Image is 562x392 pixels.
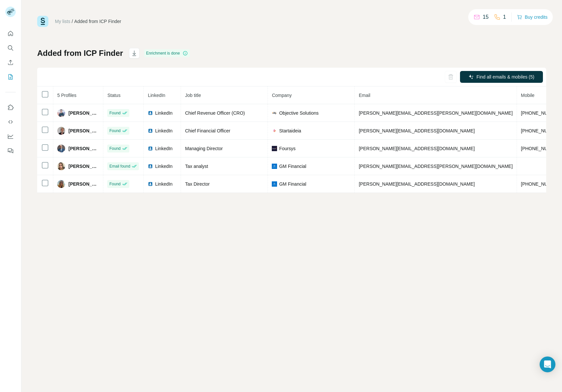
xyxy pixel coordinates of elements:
[109,110,120,116] span: Found
[185,146,222,151] span: Managing Director
[521,93,534,98] span: Mobile
[68,127,99,134] span: [PERSON_NAME]
[57,162,65,170] img: Avatar
[148,110,153,116] img: LinkedIn logo
[5,145,16,157] button: Feedback
[57,127,65,135] img: Avatar
[460,71,543,83] button: Find all emails & mobiles (5)
[109,128,120,134] span: Found
[5,116,16,128] button: Use Surfe API
[279,110,319,116] span: Objective Solutions
[68,145,99,152] span: [PERSON_NAME]
[185,93,201,98] span: Job title
[272,181,277,187] img: company-logo
[57,93,76,98] span: 5 Profiles
[359,128,474,133] span: [PERSON_NAME][EMAIL_ADDRESS][DOMAIN_NAME]
[185,110,245,116] span: Chief Revenue Officer (CRO)
[503,13,506,21] p: 1
[148,93,165,98] span: LinkedIn
[476,74,534,80] span: Find all emails & mobiles (5)
[5,28,16,39] button: Quick start
[57,180,65,188] img: Avatar
[185,181,210,187] span: Tax Director
[5,42,16,54] button: Search
[272,128,277,133] img: company-logo
[155,110,172,116] span: LinkedIn
[279,163,306,170] span: GM Financial
[272,146,277,151] img: company-logo
[483,13,489,21] p: 15
[72,18,73,25] li: /
[68,181,99,187] span: [PERSON_NAME]
[68,110,99,116] span: [PERSON_NAME]
[37,16,48,27] img: Surfe Logo
[144,49,190,57] div: Enrichment is done
[57,109,65,117] img: Avatar
[109,181,120,187] span: Found
[148,164,153,169] img: LinkedIn logo
[359,110,513,116] span: [PERSON_NAME][EMAIL_ADDRESS][PERSON_NAME][DOMAIN_NAME]
[107,93,120,98] span: Status
[540,357,555,372] div: Open Intercom Messenger
[74,18,121,25] div: Added from ICP Finder
[279,127,301,134] span: Startaideia
[155,163,172,170] span: LinkedIn
[272,110,277,116] img: company-logo
[148,146,153,151] img: LinkedIn logo
[517,12,548,22] button: Buy credits
[148,128,153,133] img: LinkedIn logo
[5,130,16,142] button: Dashboard
[279,145,295,152] span: Foursys
[5,57,16,68] button: Enrich CSV
[185,128,230,133] span: Chief Financial Officer
[57,145,65,152] img: Avatar
[185,164,208,169] span: Tax analyst
[272,93,292,98] span: Company
[155,127,172,134] span: LinkedIn
[155,181,172,187] span: LinkedIn
[68,163,99,170] span: [PERSON_NAME]
[5,71,16,83] button: My lists
[272,164,277,169] img: company-logo
[55,19,70,24] a: My lists
[359,181,474,187] span: [PERSON_NAME][EMAIL_ADDRESS][DOMAIN_NAME]
[5,102,16,113] button: Use Surfe on LinkedIn
[359,93,370,98] span: Email
[109,146,120,151] span: Found
[359,164,513,169] span: [PERSON_NAME][EMAIL_ADDRESS][PERSON_NAME][DOMAIN_NAME]
[155,145,172,152] span: LinkedIn
[148,181,153,187] img: LinkedIn logo
[37,48,123,58] h1: Added from ICP Finder
[359,146,474,151] span: [PERSON_NAME][EMAIL_ADDRESS][DOMAIN_NAME]
[279,181,306,187] span: GM Financial
[109,163,130,169] span: Email found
